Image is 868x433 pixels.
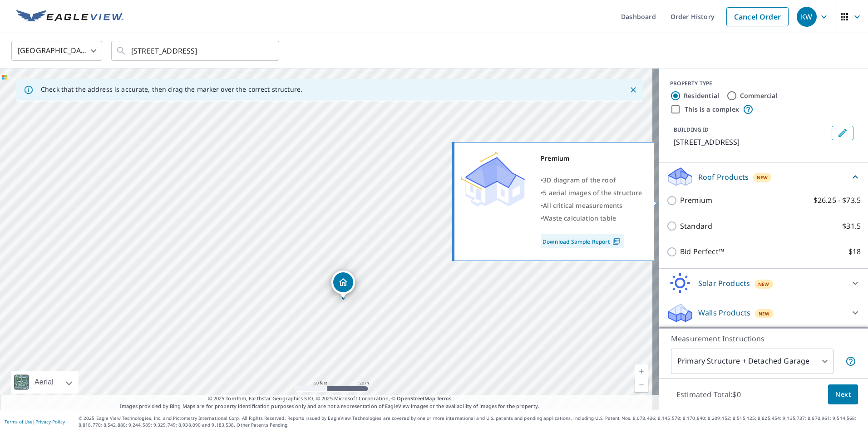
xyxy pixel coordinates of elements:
div: Aerial [32,371,56,394]
span: Next [835,389,851,400]
button: Next [828,384,858,405]
div: Premium [541,152,642,165]
a: Current Level 19, Zoom In [635,364,648,378]
span: Your report will include the primary structure and a detached garage if one exists. [845,356,856,367]
div: PROPERTY TYPE [670,79,857,88]
p: Solar Products [698,278,750,289]
div: Dropped pin, building 1, Residential property, 5457 Ridgemoor Ct Rockford, IL 61107 [331,271,355,299]
a: OpenStreetMap [397,395,435,402]
div: • [541,174,642,187]
div: • [541,199,642,212]
p: Standard [680,221,712,232]
a: Terms of Use [5,418,33,425]
a: Current Level 19, Zoom Out [635,378,648,392]
p: $26.25 - $73.5 [814,195,861,206]
img: EV Logo [16,10,123,24]
p: © 2025 Eagle View Technologies, Inc. and Pictometry International Corp. All Rights Reserved. Repo... [79,415,863,428]
button: Edit building 1 [832,126,853,140]
p: $31.5 [842,221,861,232]
label: This is a complex [685,105,739,114]
p: [STREET_ADDRESS] [674,137,828,148]
p: Check that the address is accurate, then drag the marker over the correct structure. [41,85,302,93]
label: Commercial [740,91,778,100]
span: New [757,174,768,181]
span: New [758,280,769,288]
p: $18 [848,246,861,257]
span: 5 aerial images of the structure [543,188,642,197]
div: • [541,187,642,199]
p: Walls Products [698,307,750,318]
p: Bid Perfect™ [680,246,724,257]
a: Cancel Order [726,7,789,26]
span: 3D diagram of the roof [543,176,616,184]
p: BUILDING ID [674,126,709,133]
p: Estimated Total: $0 [669,384,748,404]
span: New [759,310,770,317]
p: Premium [680,195,712,206]
div: [GEOGRAPHIC_DATA] [11,38,102,64]
span: All critical measurements [543,201,622,210]
p: Measurement Instructions [671,333,856,344]
span: Waste calculation table [543,214,616,222]
div: Walls ProductsNew [666,302,861,324]
a: Privacy Policy [35,418,65,425]
div: Primary Structure + Detached Garage [671,349,833,374]
a: Terms [437,395,452,402]
p: | [5,419,65,424]
div: • [541,212,642,225]
a: Download Sample Report [541,234,624,248]
div: Aerial [11,371,79,394]
div: KW [797,7,817,27]
label: Residential [684,91,719,100]
button: Close [627,84,639,96]
input: Search by address or latitude-longitude [131,38,261,64]
img: Pdf Icon [610,237,622,246]
img: Premium [461,152,525,207]
p: Roof Products [698,172,749,182]
div: Solar ProductsNew [666,272,861,294]
div: Roof ProductsNew [666,166,861,187]
span: © 2025 TomTom, Earthstar Geographics SIO, © 2025 Microsoft Corporation, © [208,395,452,403]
